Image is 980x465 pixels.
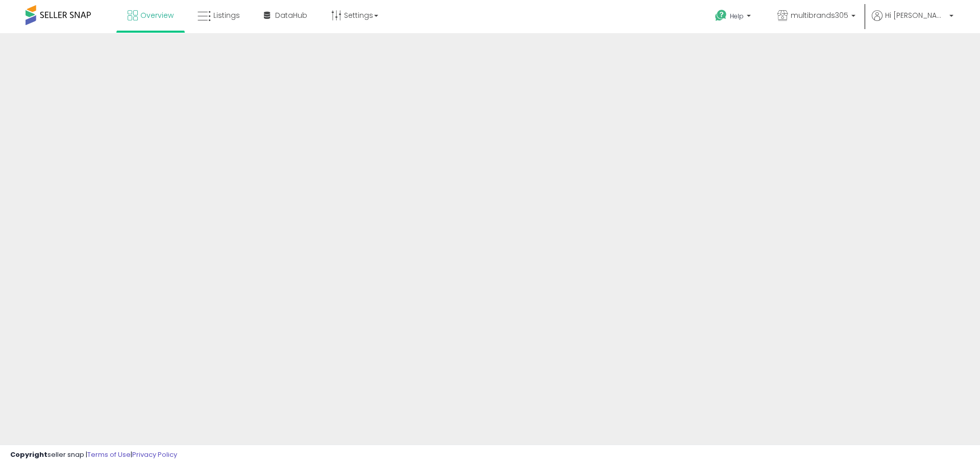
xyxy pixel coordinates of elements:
span: Overview [140,10,174,20]
span: DataHub [275,10,307,20]
a: Privacy Policy [132,450,177,459]
a: Help [707,2,761,33]
span: multibrands305 [791,10,848,20]
a: Terms of Use [87,450,131,459]
span: Hi [PERSON_NAME] [885,10,946,20]
i: Get Help [715,9,727,22]
strong: Copyright [10,450,47,459]
div: seller snap | | [10,450,177,460]
a: Hi [PERSON_NAME] [872,10,953,33]
span: Help [730,12,744,20]
span: Listings [213,10,240,20]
